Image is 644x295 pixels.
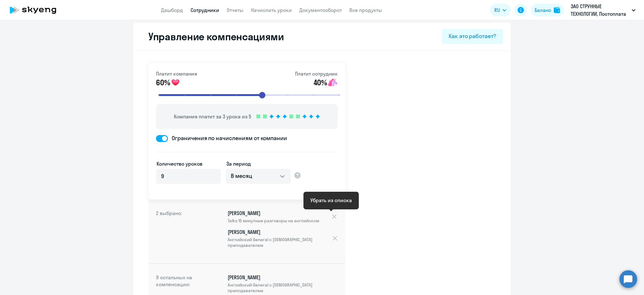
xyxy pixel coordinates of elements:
span: RU [494,6,500,14]
p: ЗАО СТРУННЫЕ ТЕХНОЛОГИИ, Постоплата 2026 [571,3,629,18]
span: 40% [314,77,327,88]
span: 60% [156,77,170,88]
button: RU [490,4,511,16]
img: smile [328,77,338,88]
label: За период [226,160,251,167]
img: smile [170,77,180,88]
a: Отчеты [227,7,243,13]
a: Дашборд [161,7,183,13]
button: Как это работает? [442,29,503,44]
button: ЗАО СТРУННЫЕ ТЕХНОЛОГИИ, Постоплата 2026 [568,3,639,18]
div: Как это работает? [449,32,496,40]
a: Начислить уроки [251,7,292,13]
label: Количество уроков [157,160,203,167]
p: [PERSON_NAME] [228,274,338,293]
p: Платит компания [156,70,197,77]
button: Балансbalance [531,4,564,16]
p: Компания платит за 3 урока из 5 [174,113,251,120]
img: balance [554,7,560,13]
span: Английский General с [DEMOGRAPHIC_DATA] преподавателем [228,237,332,248]
p: Платит сотрудник [295,70,338,77]
div: Убрать из списка [310,196,352,204]
span: Talks 15 минутные разговоры на английском [228,218,319,224]
p: [PERSON_NAME] [228,210,319,224]
h2: Управление компенсациями [141,30,284,43]
h4: 2 выбрано: [156,210,206,253]
a: Все продукты [349,7,382,13]
a: Документооборот [299,7,342,13]
span: Ограничения по начислениям от компании [168,134,287,142]
a: Сотрудники [191,7,219,13]
div: Баланс [535,6,551,14]
span: Английский General с [DEMOGRAPHIC_DATA] преподавателем [228,282,338,293]
p: [PERSON_NAME] [228,229,332,248]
